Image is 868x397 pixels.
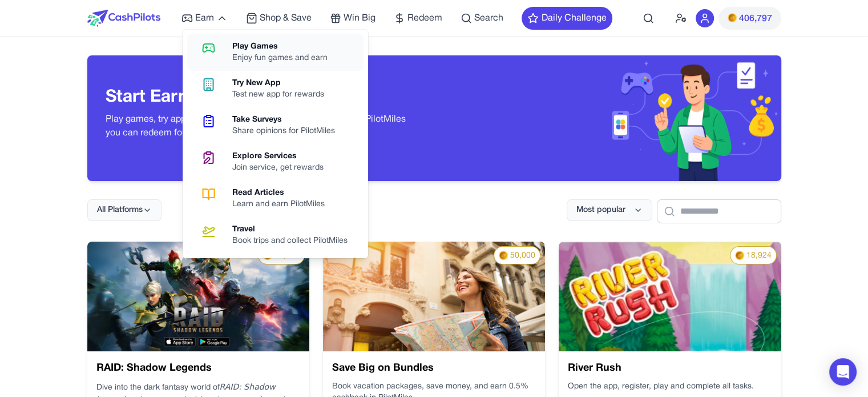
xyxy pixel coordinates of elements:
img: PMs [728,13,737,22]
span: 18,924 [746,250,772,262]
button: PMs406,797 [718,7,781,30]
a: Earn [181,11,228,25]
div: Share opinions for PilotMiles [232,126,344,137]
div: Enjoy fun games and earn [232,53,337,64]
img: cd3c5e61-d88c-4c75-8e93-19b3db76cddd.webp [559,242,781,351]
span: Most popular [576,204,625,216]
h3: River Rush [568,360,772,376]
h3: Start Earning with Every Action [106,87,416,108]
span: Shop & Save [260,11,312,25]
a: Read ArticlesLearn and earn PilotMiles [187,181,364,217]
a: Try New AppTest new app for rewards [187,71,364,107]
span: Earn [195,11,214,25]
button: All Platforms [87,199,162,221]
div: Learn and earn PilotMiles [232,199,334,210]
span: All Platforms [97,204,143,216]
div: Open Intercom Messenger [829,358,857,386]
button: Most popular [567,199,652,221]
a: Redeem [394,11,442,25]
h3: Save Big on Bundles [332,360,536,376]
span: 406,797 [739,12,772,26]
div: Travel [232,224,357,235]
img: Header decoration [434,55,781,181]
div: Play Games [232,41,337,53]
div: Explore Services [232,151,333,162]
a: Shop & Save [246,11,312,25]
img: 9cf9a345-9f12-4220-a22e-5522d5a13454.png [323,242,545,351]
div: Read Articles [232,187,334,199]
h3: RAID: Shadow Legends [96,360,300,376]
div: Join service, get rewards [232,162,333,174]
span: Search [474,11,503,25]
span: Win Big [344,11,376,25]
a: Win Big [330,11,376,25]
span: Redeem [407,11,442,25]
button: Daily Challenge [522,7,612,30]
a: Explore ServicesJoin service, get rewards [187,144,364,181]
a: TravelBook trips and collect PilotMiles [187,217,364,254]
div: Try New App [232,78,333,89]
p: Play games, try apps, complete surveys and more — all to earn PilotMiles you can redeem for real ... [106,113,416,140]
div: Take Surveys [232,114,344,126]
img: PMs [499,251,508,260]
a: Search [461,11,503,25]
img: PMs [735,251,744,260]
a: Take SurveysShare opinions for PilotMiles [187,107,364,144]
img: CashPilots Logo [87,10,160,27]
img: nRLw6yM7nDBu.webp [87,242,309,351]
div: Test new app for rewards [232,89,333,101]
a: Play GamesEnjoy fun games and earn [187,34,364,71]
div: Book trips and collect PilotMiles [232,235,357,247]
span: 50,000 [510,250,535,262]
